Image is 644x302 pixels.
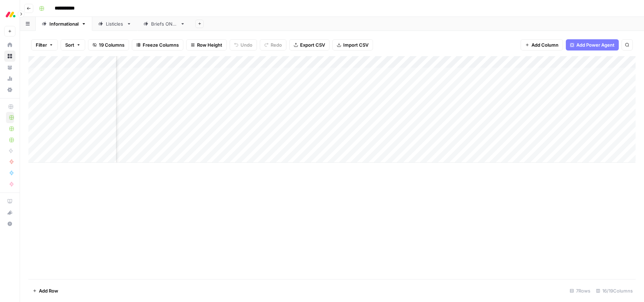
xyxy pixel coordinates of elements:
[332,39,373,51] button: Import CSV
[132,39,183,51] button: Freeze Columns
[61,39,85,51] button: Sort
[4,84,15,95] a: Settings
[289,39,330,51] button: Export CSV
[4,8,17,21] img: Monday.com Logo
[31,39,58,51] button: Filter
[106,20,124,27] div: Listicles
[567,285,593,296] div: 7 Rows
[260,39,286,51] button: Redo
[521,39,563,51] button: Add Column
[39,287,58,294] span: Add Row
[531,41,558,48] span: Add Column
[271,41,282,48] span: Redo
[197,41,222,48] span: Row Height
[230,39,257,51] button: Undo
[92,17,137,31] a: Listicles
[49,20,79,27] div: Informational
[36,41,47,48] span: Filter
[143,41,179,48] span: Freeze Columns
[88,39,129,51] button: 19 Columns
[28,285,62,296] button: Add Row
[576,41,615,48] span: Add Power Agent
[566,39,619,51] button: Add Power Agent
[240,41,252,48] span: Undo
[151,20,177,27] div: Briefs ONLY
[137,17,191,31] a: Briefs ONLY
[186,39,227,51] button: Row Height
[5,207,15,218] div: What's new?
[4,207,15,218] button: What's new?
[4,218,15,229] button: Help + Support
[65,41,74,48] span: Sort
[4,39,15,51] a: Home
[99,41,124,48] span: 19 Columns
[4,62,15,73] a: Your Data
[4,196,15,207] a: AirOps Academy
[593,285,636,296] div: 16/19 Columns
[36,17,92,31] a: Informational
[4,51,15,62] a: Browse
[300,41,325,48] span: Export CSV
[343,41,368,48] span: Import CSV
[4,73,15,84] a: Usage
[4,6,15,23] button: Workspace: Monday.com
